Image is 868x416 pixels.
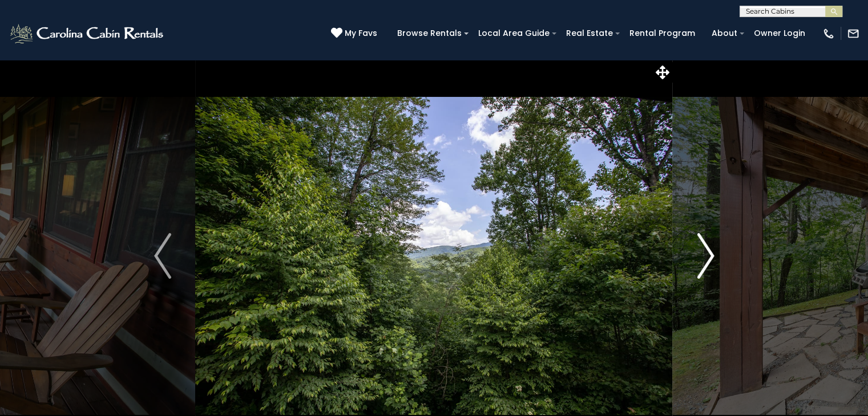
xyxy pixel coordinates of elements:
img: phone-regular-white.png [822,27,835,40]
a: Browse Rentals [391,25,467,42]
a: Real Estate [560,25,619,42]
img: mail-regular-white.png [847,27,859,40]
img: White-1-2.png [9,22,167,45]
img: arrow [154,233,171,279]
a: About [706,25,743,42]
a: My Favs [331,27,380,40]
a: Rental Program [624,25,701,42]
a: Local Area Guide [473,25,555,42]
span: My Favs [345,27,377,39]
img: arrow [697,233,714,279]
a: Owner Login [748,25,811,42]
